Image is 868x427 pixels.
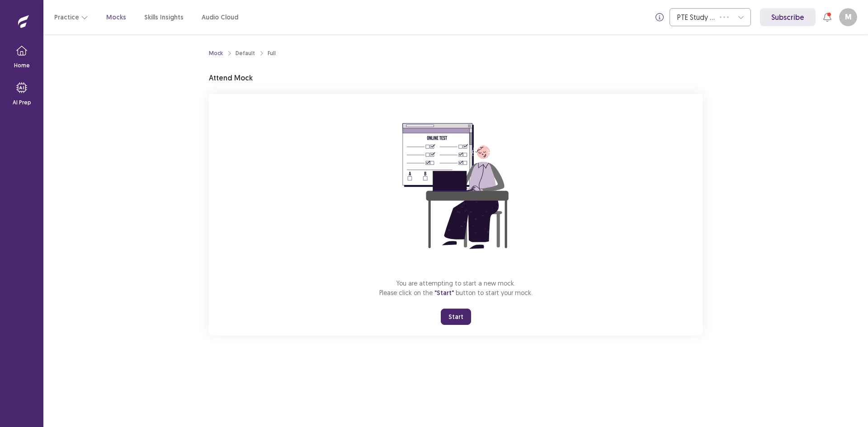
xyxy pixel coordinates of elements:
[441,309,471,325] button: Start
[434,289,454,297] span: "Start"
[268,49,276,57] div: Full
[202,13,238,22] a: Audio Cloud
[54,9,88,25] button: Practice
[144,13,184,22] a: Skills Insights
[760,8,816,26] a: Subscribe
[236,49,255,57] div: Default
[106,13,126,22] a: Mocks
[209,72,253,83] p: Attend Mock
[379,278,533,298] p: You are attempting to start a new mock. Please click on the button to start your mock.
[374,105,537,267] img: attend-mock
[651,9,668,25] button: info
[13,99,31,107] p: AI Prep
[209,49,276,57] nav: breadcrumb
[677,9,715,26] div: PTE Study Centre
[14,61,30,70] p: Home
[839,8,857,26] button: M
[209,49,223,57] a: Mock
